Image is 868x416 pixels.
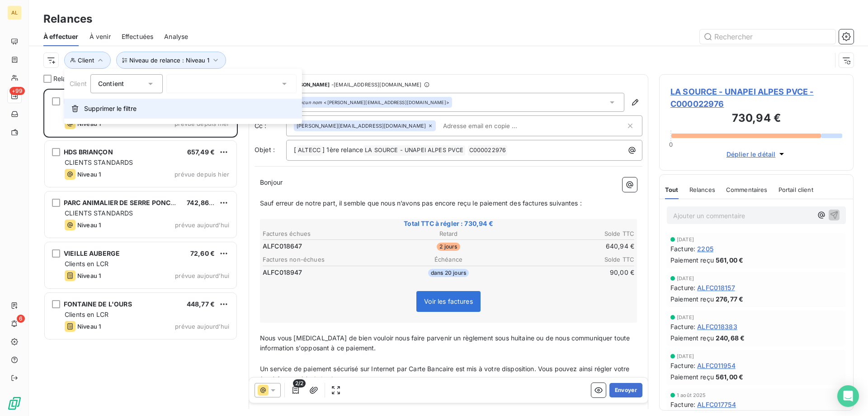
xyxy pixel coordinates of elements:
[164,32,188,41] span: Analyse
[670,294,714,304] span: Paiement reçu
[700,29,835,44] input: Rechercher
[7,5,22,20] div: AL
[670,110,842,128] h3: 730,94 €
[129,57,209,64] span: Niveau de relance : Niveau 1
[187,300,215,308] span: 448,77 €
[175,221,229,229] span: prévue aujourd’hui
[260,178,283,186] span: Bonjour
[511,229,635,239] th: Solde TTC
[511,255,635,264] th: Solde TTC
[837,385,859,407] div: Open Intercom Messenger
[724,149,789,159] button: Déplier le détail
[53,74,80,83] span: Relances
[697,244,713,253] span: 2205
[387,255,510,264] th: Échéance
[98,80,124,87] span: Contient
[70,80,87,87] span: Client
[670,361,695,370] span: Facture :
[697,322,737,331] span: ALFC018383
[297,145,322,156] span: ALTECC
[437,243,460,251] span: 2 jours
[677,354,694,359] span: [DATE]
[670,86,842,110] span: LA SOURCE - UNAPEI ALPES PVCE - C000022976
[64,99,302,119] button: Supprimer le filtre
[363,145,465,156] span: LA SOURCE - UNAPEI ALPES PVCE
[778,186,813,193] span: Portail client
[90,32,111,41] span: À venir
[670,255,714,265] span: Paiement reçu
[697,361,736,370] span: ALFC011954
[665,186,679,193] span: Tout
[64,199,181,206] span: PARC ANIMALIER DE SERRE PONCON
[697,283,735,292] span: ALFC018157
[511,241,635,251] td: 640,94 €
[255,121,286,130] label: Cc :
[260,199,582,207] span: Sauf erreur de notre part, il semble que nous n’avons pas encore reçu le paiement des factures su...
[64,97,171,105] span: LA SOURCE - UNAPEI ALPES PVCE
[716,333,745,343] span: 240,68 €
[297,123,426,129] span: [PERSON_NAME][EMAIL_ADDRESS][DOMAIN_NAME]
[428,269,469,277] span: dans 20 jours
[439,119,544,133] input: Adresse email en copie ...
[122,32,154,41] span: Effectuées
[716,294,743,304] span: 276,77 €
[43,89,238,416] div: grid
[77,171,101,178] span: Niveau 1
[260,396,331,404] span: [URL][DOMAIN_NAME]
[65,158,133,166] span: CLIENTS STANDARDS
[64,300,132,308] span: FONTAINE DE L'OURS
[262,229,386,239] th: Factures échues
[293,379,306,387] span: 2/2
[262,255,386,264] th: Factures non-échues
[670,400,695,409] span: Facture :
[77,272,101,279] span: Niveau 1
[670,333,714,343] span: Paiement reçu
[175,171,229,178] span: prévue depuis hier
[78,57,94,64] span: Client
[262,268,386,277] td: ALFC018947
[43,11,92,27] h3: Relances
[64,249,120,257] span: VIEILLE AUBERGE
[294,146,296,153] span: [
[175,272,229,279] span: prévue aujourd’hui
[7,396,22,411] img: Logo LeanPay
[689,186,715,193] span: Relances
[65,209,133,217] span: CLIENTS STANDARDS
[670,372,714,382] span: Paiement reçu
[726,186,768,193] span: Commentaires
[43,32,79,41] span: À effectuer
[677,315,694,320] span: [DATE]
[387,229,510,239] th: Retard
[260,334,632,352] span: Nous vous [MEDICAL_DATA] de bien vouloir nous faire parvenir un règlement sous huitaine ou de nou...
[190,249,215,257] span: 72,60 €
[261,219,636,228] span: Total TTC à régler : 730,94 €
[288,82,330,87] span: [PERSON_NAME]
[726,149,776,159] span: Déplier le détail
[297,99,449,105] div: <[PERSON_NAME][EMAIL_ADDRESS][DOMAIN_NAME]>
[187,199,215,206] span: 742,86 €
[175,323,229,330] span: prévue aujourd’hui
[716,255,743,265] span: 561,00 €
[670,283,695,292] span: Facture :
[64,52,111,69] button: Client
[297,99,322,105] em: Aucun nom
[84,104,137,113] span: Supprimer le filtre
[697,400,736,409] span: ALFC017754
[187,148,215,156] span: 657,49 €
[263,242,302,251] span: ALFC018647
[64,148,113,156] span: HDS BRIANÇON
[677,276,694,281] span: [DATE]
[322,146,363,153] span: ] 1ère relance
[65,260,108,268] span: Clients en LCR
[677,237,694,242] span: [DATE]
[9,87,25,95] span: +99
[468,145,508,156] span: C000022976
[670,244,695,253] span: Facture :
[670,322,695,331] span: Facture :
[331,82,421,87] span: - [EMAIL_ADDRESS][DOMAIN_NAME]
[17,315,25,323] span: 6
[716,372,743,382] span: 561,00 €
[77,323,101,330] span: Niveau 1
[260,365,632,383] span: Un service de paiement sécurisé sur Internet par Carte Bancaire est mis à votre disposition. Vous...
[511,268,635,277] td: 90,00 €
